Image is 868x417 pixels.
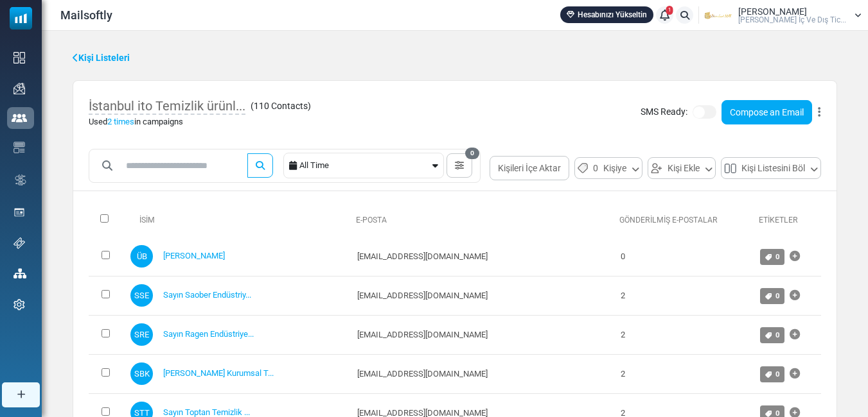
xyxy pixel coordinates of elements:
[614,237,754,277] td: 0
[130,245,153,268] span: ÜB
[13,299,25,311] img: settings-icon.svg
[656,6,673,24] a: 1
[465,148,479,159] span: 0
[574,157,642,179] button: 0Kişiye
[447,153,472,178] button: 0
[490,156,569,180] button: Kişileri İçe Aktar
[703,6,735,25] img: User Logo
[666,6,673,15] span: 1
[163,329,254,339] a: Sayın Ragen Endüstriye...
[163,251,225,260] a: [PERSON_NAME]
[89,117,183,126] a: Used2 timesin campaigns
[60,6,112,24] span: Mailsoftly
[721,157,821,179] button: Kişi Listesini Böl
[254,101,308,111] span: 110 Contacts
[619,216,718,225] a: Gönderilmiş E-Postalar
[560,6,653,23] a: Hesabınızı Yükseltin
[775,330,780,339] span: 0
[130,284,153,307] span: SSE
[759,216,798,225] a: Etiketler
[12,114,27,123] img: contacts-icon-active.svg
[163,407,250,417] a: Sayın Toptan Temizlik ...
[722,100,812,124] a: Compose an Email
[351,315,614,354] td: [EMAIL_ADDRESS][DOMAIN_NAME]
[13,207,25,218] img: landing_pages.svg
[13,52,25,64] img: dashboard-icon.svg
[351,237,614,277] td: [EMAIL_ADDRESS][DOMAIN_NAME]
[760,288,784,304] a: 0
[89,98,245,115] span: İstanbul ito Temizlik ürünl...
[351,354,614,393] td: [EMAIL_ADDRESS][DOMAIN_NAME]
[251,99,311,113] span: ( )
[356,216,387,225] a: E-Posta
[299,153,430,178] div: All Time
[648,157,716,179] button: Kişi Ekle
[351,276,614,315] td: [EMAIL_ADDRESS][DOMAIN_NAME]
[614,354,754,393] td: 2
[73,51,130,65] a: Kişi Listeleri
[13,173,28,187] img: workflow.svg
[13,83,25,94] img: campaigns-icon.png
[130,323,153,346] span: SRE
[703,6,862,25] a: User Logo [PERSON_NAME] [PERSON_NAME] İç Ve Dış Tic...
[760,327,784,343] a: 0
[10,7,32,30] img: mailsoftly_icon_blue_white.svg
[13,142,25,153] img: email-templates-icon.svg
[130,362,153,385] span: SBK
[775,291,780,300] span: 0
[760,249,784,265] a: 0
[163,368,274,378] a: [PERSON_NAME] Kurumsal T...
[129,216,155,225] a: İsim
[163,290,251,300] a: Sayın Saober Endüstriy...
[775,370,780,379] span: 0
[614,315,754,354] td: 2
[13,237,25,249] img: support-icon.svg
[614,276,754,315] td: 2
[775,252,780,261] span: 0
[593,160,598,176] span: 0
[760,366,784,382] a: 0
[738,16,846,24] span: [PERSON_NAME] İç Ve Dış Tic...
[641,100,821,124] div: SMS Ready:
[738,7,807,16] span: [PERSON_NAME]
[107,117,134,126] span: 2 times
